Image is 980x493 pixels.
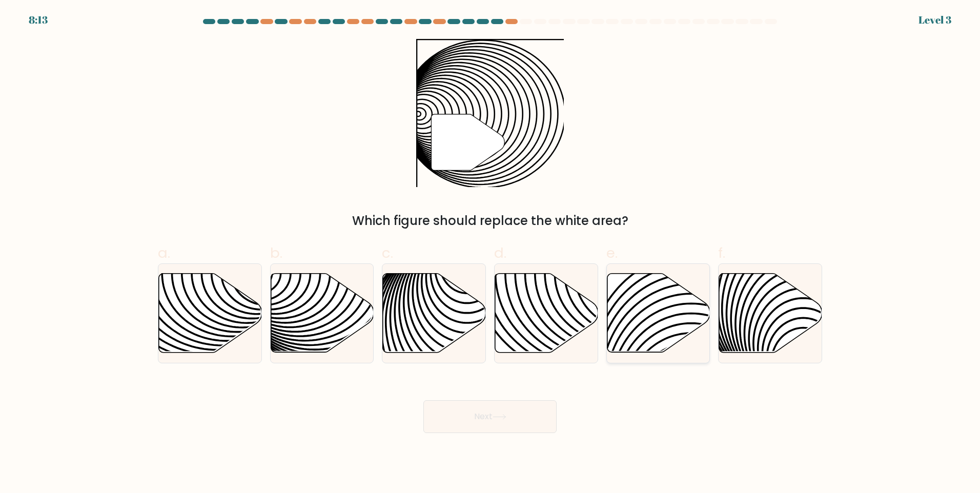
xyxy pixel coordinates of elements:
span: d. [494,243,506,263]
div: Which figure should replace the white area? [164,212,816,230]
span: c. [382,243,393,263]
span: f. [718,243,725,263]
div: Level 3 [918,12,951,28]
button: Next [423,400,557,433]
g: " [431,114,504,171]
span: a. [158,243,170,263]
span: e. [606,243,618,263]
span: b. [270,243,282,263]
div: 8:13 [29,12,48,28]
